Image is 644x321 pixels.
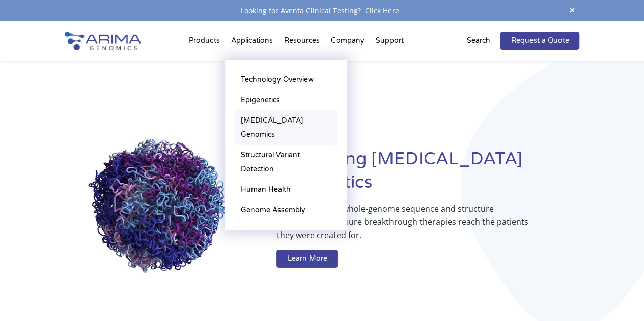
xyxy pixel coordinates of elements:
a: Human Health [235,180,337,200]
img: Arima-Genomics-logo [65,32,141,50]
a: [MEDICAL_DATA] Genomics [235,110,337,145]
a: Technology Overview [235,70,337,90]
a: Structural Variant Detection [235,145,337,180]
p: We’re leveraging whole-genome sequence and structure information to ensure breakthrough therapies... [276,202,539,250]
a: Click Here [361,6,403,15]
iframe: Chat Widget [593,272,644,321]
h1: Redefining [MEDICAL_DATA] Diagnostics [276,148,579,202]
a: Request a Quote [500,32,579,50]
div: Looking for Aventa Clinical Testing? [65,4,580,17]
p: Search [466,34,490,47]
a: Epigenetics [235,90,337,110]
a: Learn More [276,250,338,268]
a: Genome Assembly [235,200,337,220]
